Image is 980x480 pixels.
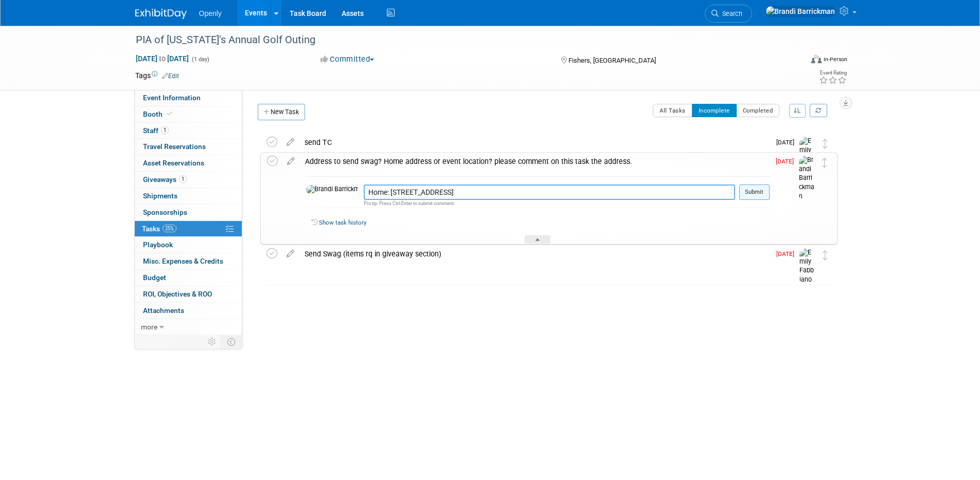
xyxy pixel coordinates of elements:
img: Format-Inperson.png [811,55,822,63]
div: send TC [299,134,770,151]
a: Budget [135,270,242,286]
a: Staff1 [135,123,242,139]
span: to [157,54,167,63]
span: Event Information [143,94,201,102]
img: Brandi Barrickman [765,6,835,17]
button: Committed [317,54,378,65]
span: [DATE] [DATE] [135,54,189,63]
span: Giveaways [143,175,187,183]
span: [DATE] [776,139,799,146]
td: Tags [135,70,179,81]
span: Playbook [143,241,173,249]
div: Event Rating [819,70,847,76]
a: Event Information [135,90,242,106]
span: Asset Reservations [143,159,204,167]
span: (1 day) [191,56,209,63]
a: Shipments [135,188,242,204]
a: edit [282,157,300,166]
a: edit [281,249,299,259]
a: Search [705,5,752,23]
td: Personalize Event Tab Strip [203,335,221,348]
button: Completed [736,104,780,117]
td: Toggle Event Tabs [221,335,242,348]
div: PIA of [US_STATE]'s Annual Golf Outing [132,31,787,49]
span: Sponsorships [143,208,187,216]
span: more [141,323,157,331]
span: Tasks [142,225,176,233]
span: ROI, Objectives & ROO [143,290,212,298]
span: Fishers, [GEOGRAPHIC_DATA] [568,57,656,64]
span: Shipments [143,192,177,200]
span: 25% [163,225,176,232]
div: In-Person [823,56,847,63]
div: Pro tip: Press Ctrl-Enter to submit comment. [364,200,735,207]
button: Submit [739,184,770,200]
a: New Task [258,104,305,120]
a: ROI, Objectives & ROO [135,286,242,302]
span: Openly [199,9,222,17]
span: Attachments [143,306,184,315]
div: Send Swag (items rq in giveaway section) [299,245,770,263]
button: All Tasks [653,104,692,117]
a: Giveaways1 [135,172,242,188]
a: Show task history [319,219,366,226]
a: Playbook [135,237,242,253]
span: Booth [143,110,174,118]
span: Travel Reservations [143,142,206,151]
a: Sponsorships [135,205,242,220]
i: Move task [822,158,827,168]
div: Address to send swag? Home address or event location? please comment on this task the address. [300,153,770,170]
i: Move task [823,250,828,260]
span: [DATE] [776,158,799,165]
span: [DATE] [776,250,799,257]
div: Event Format [742,53,848,69]
span: 1 [161,126,169,134]
span: Budget [143,273,166,282]
span: Misc. Expenses & Credits [143,257,223,265]
img: Emily Fabbiano [799,248,815,285]
span: Search [719,10,742,17]
i: Booth reservation complete [167,111,172,117]
a: edit [281,138,299,147]
a: Misc. Expenses & Credits [135,253,242,269]
a: Booth [135,106,242,122]
span: 1 [179,175,187,183]
a: Asset Reservations [135,155,242,171]
img: Brandi Barrickman [799,156,814,201]
img: ExhibitDay [135,9,187,19]
img: Emily Fabbiano [799,137,815,173]
a: Travel Reservations [135,139,242,155]
img: Brandi Barrickman [306,185,359,194]
a: Refresh [810,104,827,117]
a: Tasks25% [135,221,242,237]
a: more [135,319,242,335]
a: Edit [162,72,179,80]
span: Staff [143,126,169,135]
a: Attachments [135,303,242,319]
button: Incomplete [692,104,737,117]
i: Move task [823,139,828,149]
